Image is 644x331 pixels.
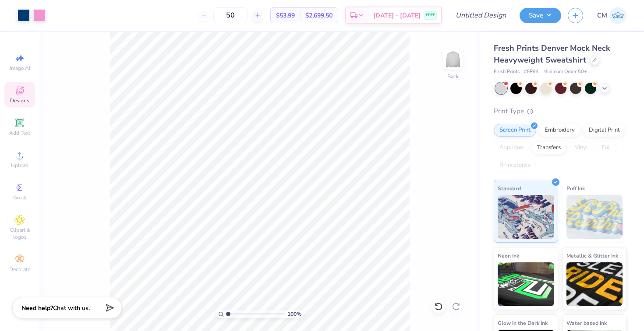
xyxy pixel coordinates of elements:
span: Fresh Prints Denver Mock Neck Heavyweight Sweatshirt [494,43,610,65]
div: Foil [596,141,617,154]
strong: Need help? [21,304,53,312]
img: Standard [498,195,554,239]
div: Rhinestones [494,159,536,172]
span: Upload [11,162,28,169]
span: Decorate [9,266,30,273]
span: # FP94 [524,68,539,76]
div: Back [447,73,459,80]
span: Fresh Prints [494,68,520,76]
span: Clipart & logos [4,226,35,240]
span: CM [597,10,607,21]
div: Vinyl [569,141,594,154]
span: Puff Ink [566,184,585,193]
span: Neon Ink [498,251,519,260]
span: FREE [426,12,435,18]
span: Designs [10,97,29,104]
span: $2,699.50 [305,11,333,20]
img: Neon Ink [498,262,554,306]
img: Puff Ink [566,195,623,239]
span: Image AI [10,65,30,72]
span: Standard [498,184,521,193]
span: Metallic & Glitter Ink [566,251,618,260]
div: Digital Print [583,124,626,137]
span: Glow in the Dark Ink [498,318,548,328]
img: Back [444,51,462,68]
div: Screen Print [494,124,536,137]
input: Untitled Design [449,7,513,24]
span: Add Text [9,129,30,136]
div: Applique [494,141,529,154]
a: CM [597,7,626,24]
span: 100 % [287,310,301,318]
div: Transfers [531,141,566,154]
div: Embroidery [539,124,580,137]
span: Minimum Order: 50 + [543,68,587,76]
span: $53.99 [276,11,295,20]
img: Chloe Murlin [609,7,626,24]
img: Metallic & Glitter Ink [566,262,623,306]
span: Water based Ink [566,318,607,328]
input: – – [213,7,248,23]
span: Greek [13,194,27,201]
span: Chat with us. [53,304,90,312]
button: Save [520,8,561,23]
span: [DATE] - [DATE] [373,11,421,20]
div: Print Type [494,106,626,116]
